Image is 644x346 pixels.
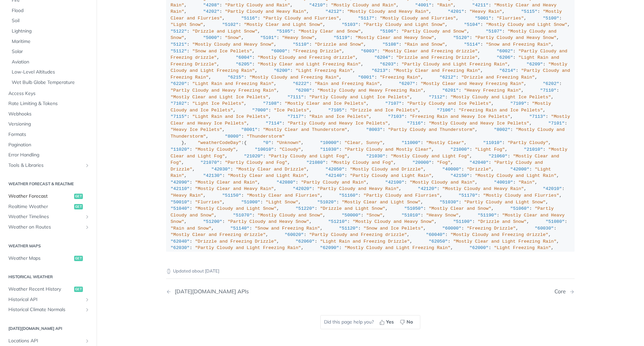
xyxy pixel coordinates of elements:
[266,121,282,126] span: "7114"
[249,75,339,80] span: "Mostly Cloudy and Freezing Rain"
[440,75,456,80] span: "6212"
[486,29,502,34] span: "5107"
[358,75,375,80] span: "6001"
[385,180,405,185] span: "42100"
[459,108,543,113] span: "Freezing Rain and Ice Pellets"
[494,127,511,132] span: "8002"
[5,130,92,140] a: Formats
[407,121,423,126] span: "7116"
[554,288,575,295] a: Next Page: Core
[8,47,92,57] a: Solar
[192,114,268,119] span: "Light Rain and Ice Pellets"
[171,42,187,47] span: "5121"
[263,16,339,21] span: "Partly Cloudy and Flurries"
[521,9,538,14] span: "5115"
[339,193,358,198] span: "51160"
[488,154,507,159] span: "21060"
[404,206,423,211] span: "51050"
[350,167,423,172] span: "Mostly Cloudy and Drizzle"
[407,318,413,326] span: No
[380,16,456,21] span: "Mostly Cloudy and Flurries"
[171,114,573,126] span: "Mostly Clear and Heavy Ice Pellets"
[386,318,394,326] span: Yes
[442,186,524,191] span: "Mostly Cloudy and Heavy Rain"
[426,213,459,218] span: "Heavy Snow"
[287,95,304,100] span: "7111"
[331,3,396,8] span: "Mostly Cloudy and Rain"
[171,29,187,34] span: "5122"
[410,180,475,185] span: "Mostly Cloudy and Rain"
[85,214,90,219] button: Show subpages for Weather Timelines
[12,69,90,76] span: Low-Level Altitudes
[309,114,369,119] span: "Rain and Ice Pellets"
[366,127,383,132] span: "8003"
[203,9,220,14] span: "4202"
[8,224,83,231] span: Weather on Routes
[258,55,356,60] span: "Mostly Cloudy and Freezing drizzle"
[171,206,190,211] span: "51040"
[5,222,92,232] a: Weather on RoutesShow subpages for Weather on Routes
[413,160,432,165] span: "20000"
[519,180,535,185] span: "Rain"
[171,55,562,67] span: "Light Rain and Freezing Drizzle"
[499,68,516,73] span: "6214"
[171,114,187,119] span: "7115"
[85,225,90,230] button: Show subpages for Weather on Routes
[276,140,301,145] span: "Unknown"
[195,186,274,191] span: "Mostly Clear and Heavy Rain"
[478,213,497,218] span: "51190"
[263,127,347,132] span: "Mostly Clear and Thunderstorm"
[510,101,527,106] span: "7109"
[429,95,445,100] span: "7112"
[350,108,418,113] span: "Drizzle and Ice Pellets"
[12,7,90,14] span: Flood
[203,35,220,40] span: "5000"
[293,186,312,191] span: "42020"
[171,147,190,152] span: "11020"
[8,306,83,313] span: Historical Climate Normals
[192,42,274,47] span: "Mostly Cloudy and Heavy Snow"
[497,16,524,21] span: "Flurries"
[12,38,90,45] span: Maritime
[171,127,222,132] span: "Heavy Ice Pellets"
[263,101,279,106] span: "7108"
[171,200,190,205] span: "50010"
[171,180,190,185] span: "42090"
[307,160,326,165] span: "21080"
[374,55,391,60] span: "6204"
[225,160,287,165] span: "Partly Cloudy and Fog"
[410,114,511,119] span: "Freezing Rain and Heavy Ice Pellets"
[344,147,431,152] span: "Partly Cloudy and Mostly Clear"
[12,48,90,55] span: Solar
[317,200,336,205] span: "51020"
[201,160,220,165] span: "21070"
[5,212,92,222] a: Weather TimelinesShow subpages for Weather Timelines
[241,200,260,205] span: "51000"
[415,3,432,8] span: "4001"
[241,16,258,21] span: "5116"
[228,75,244,80] span: "6215"
[437,108,453,113] span: "7106"
[388,114,405,119] span: "7103"
[274,68,290,73] span: "6200"
[8,162,83,169] span: Tools & Libraries
[5,253,92,263] a: Weather Mapsget
[274,108,309,113] span: "Ice Pellets"
[331,160,393,165] span: "Mostly Cloudy and Fog"
[171,101,187,106] span: "7102"
[5,160,92,170] a: Tools & LibrariesShow subpages for Tools & Libraries
[8,296,83,303] span: Historical API
[385,101,402,106] span: "7107"
[464,22,481,27] span: "5104"
[377,317,397,327] button: Yes
[285,101,366,106] span: "Mostly Clear and Ice Pellets"
[271,49,287,54] span: "6000"
[12,17,90,24] span: Soil
[315,42,364,47] span: "Drizzle and Snow"
[421,81,524,86] span: "Mostly Clear and Heavy Freezing Rain"
[171,288,249,295] div: [DATE][DOMAIN_NAME] APIs
[236,167,307,172] span: "Mostly Clear and Drizzle"
[279,147,301,152] span: "Cloudy"
[510,167,529,172] span: "42000"
[258,213,323,218] span: "Mostly Cloudy and Snow"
